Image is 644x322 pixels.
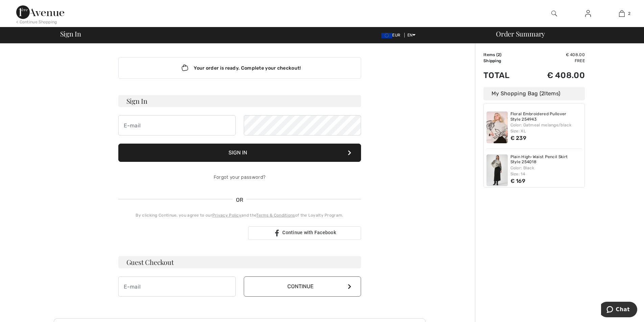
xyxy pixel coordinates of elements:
[16,19,57,25] div: < Continue Shopping
[407,33,416,38] span: EN
[381,33,403,38] span: EUR
[248,226,361,240] a: Continue with Facebook
[60,30,81,37] span: Sign In
[525,52,585,58] td: € 408.00
[605,9,638,18] a: 2
[486,112,508,143] img: Floral Embroidered Pullover Style 254943
[486,154,508,186] img: Plain High-Waist Pencil Skirt Style 254018
[601,302,637,319] iframe: Opens a widget where you can chat to one of our agents
[118,115,236,135] input: E-mail
[483,58,525,64] td: Shipping
[585,9,591,18] img: My Info
[628,10,630,17] span: 2
[118,57,361,79] div: Your order is ready. Complete your checkout!
[212,213,241,218] a: Privacy Policy
[118,95,361,107] h3: Sign In
[551,9,557,18] img: search the website
[233,196,247,204] span: OR
[488,30,640,37] div: Order Summary
[498,52,500,57] span: 2
[510,112,582,122] a: Floral Embroidered Pullover Style 254943
[483,52,525,58] td: Items ( )
[483,64,525,87] td: Total
[16,5,64,19] img: 1ère Avenue
[118,212,361,218] div: By clicking Continue, you agree to our and the of the Loyalty Program.
[525,58,585,64] td: Free
[381,33,392,38] img: Euro
[541,90,544,97] span: 2
[510,154,582,165] a: Plain High-Waist Pencil Skirt Style 254018
[118,144,361,162] button: Sign In
[619,9,625,18] img: My Bag
[510,165,582,177] div: Color: Black Size: 14
[510,122,582,134] div: Color: Oatmeal melange/black Size: XL
[510,178,526,184] span: € 169
[525,64,585,87] td: € 408.00
[244,276,361,297] button: Continue
[214,174,265,180] a: Forgot your password?
[256,213,295,218] a: Terms & Conditions
[510,135,527,141] span: € 239
[282,230,336,235] span: Continue with Facebook
[580,9,596,18] a: Sign In
[118,256,361,268] h3: Guest Checkout
[483,87,585,100] div: My Shopping Bag ( Items)
[115,226,246,241] iframe: Sign in with Google Button
[118,276,236,297] input: E-mail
